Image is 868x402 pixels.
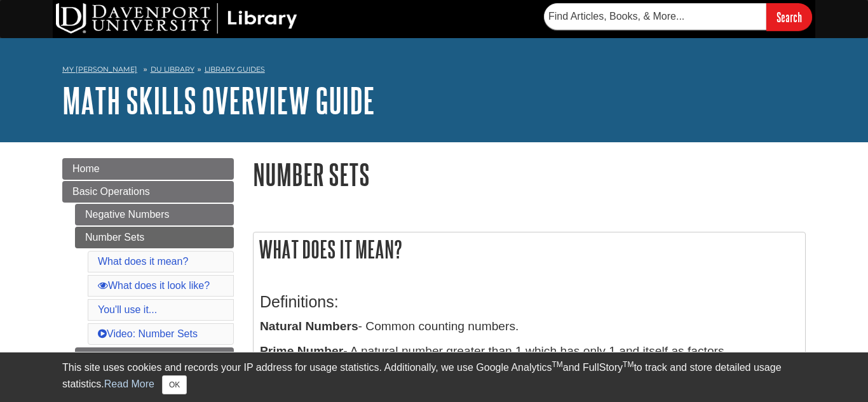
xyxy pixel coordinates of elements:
[623,360,634,369] sup: TM
[62,158,234,180] a: Home
[62,360,806,394] div: This site uses cookies and records your IP address for usage statistics. Additionally, we use Goo...
[766,3,812,30] input: Search
[62,181,234,203] a: Basic Operations
[72,163,100,174] span: Home
[75,204,234,225] a: Negative Numbers
[205,65,265,74] a: Library Guides
[56,3,297,34] img: DU Library
[104,379,154,389] a: Read More
[75,227,234,248] a: Number Sets
[260,344,343,358] b: Prime Number
[98,328,198,339] a: Video: Number Sets
[62,81,375,120] a: Math Skills Overview Guide
[162,375,187,394] button: Close
[260,342,799,361] p: - A natural number greater than 1 which has only 1 and itself as factors.
[62,61,806,81] nav: breadcrumb
[98,256,188,267] a: What does it mean?
[260,319,358,333] b: Natural Numbers
[544,3,812,30] form: Searches DU Library's articles, books, and more
[151,65,194,74] a: DU Library
[62,64,137,75] a: My [PERSON_NAME]
[552,360,562,369] sup: TM
[544,3,766,30] input: Find Articles, Books, & More...
[75,347,234,384] a: Adding and Subtracting Whole Numbers
[253,158,806,191] h1: Number Sets
[98,304,157,315] a: You'll use it...
[260,293,799,311] h3: Definitions:
[98,280,210,291] a: What does it look like?
[72,186,150,197] span: Basic Operations
[260,318,799,336] p: - Common counting numbers.
[254,232,805,266] h2: What does it mean?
